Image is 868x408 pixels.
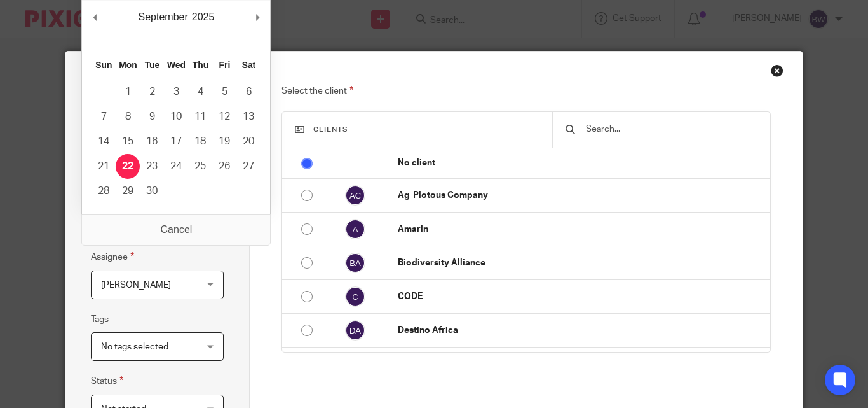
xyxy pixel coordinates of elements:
button: 26 [212,154,236,179]
button: 30 [140,179,164,204]
p: Amarin [398,223,764,236]
button: 12 [212,104,236,129]
button: 17 [164,129,188,154]
img: svg%3E [345,253,365,273]
button: 18 [188,129,212,154]
p: No client [398,157,764,169]
abbr: Friday [219,60,231,70]
button: 6 [236,80,261,104]
abbr: Wednesday [167,60,186,70]
button: 21 [92,154,116,179]
button: 15 [116,129,140,154]
span: Clients [313,126,348,133]
button: 29 [116,179,140,204]
p: Destino Africa [398,324,764,337]
button: 19 [212,129,236,154]
abbr: Thursday [193,60,208,70]
div: Close this dialog window [771,64,783,77]
button: 4 [188,80,212,104]
button: 20 [236,129,261,154]
button: 10 [164,104,188,129]
img: svg%3E [345,286,365,307]
button: 2 [140,80,164,104]
button: 22 [116,154,140,179]
button: 24 [164,154,188,179]
button: 9 [140,104,164,129]
input: Search... [585,122,757,136]
img: svg%3E [345,320,365,341]
img: svg%3E [345,185,365,206]
button: 1 [116,80,140,104]
button: 8 [116,104,140,129]
button: 3 [164,80,188,104]
abbr: Monday [119,60,137,70]
button: 14 [92,129,116,154]
div: September [137,8,190,27]
p: Biodiversity Alliance [398,257,764,269]
abbr: Tuesday [145,60,160,70]
button: 16 [140,129,164,154]
abbr: Sunday [95,60,112,70]
button: Next Month [251,8,264,27]
label: Tags [91,313,109,326]
button: 27 [236,154,261,179]
p: Select the client [281,83,770,99]
img: svg%3E [345,219,365,239]
button: 23 [140,154,164,179]
abbr: Saturday [242,60,256,70]
div: 2025 [190,8,217,27]
button: 11 [188,104,212,129]
span: No tags selected [101,342,168,351]
p: CODE [398,290,764,303]
span: [PERSON_NAME] [101,281,171,290]
label: Status [91,374,123,388]
button: 25 [188,154,212,179]
p: Ag-Plotous Company [398,189,764,202]
button: Previous Month [88,8,101,27]
input: Use the arrow keys to pick a date [91,208,224,237]
button: 13 [236,104,261,129]
label: Assignee [91,250,134,264]
button: 5 [212,80,236,104]
button: 28 [92,179,116,204]
button: 7 [92,104,116,129]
